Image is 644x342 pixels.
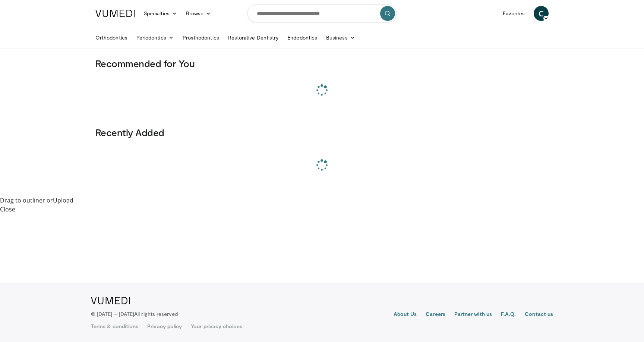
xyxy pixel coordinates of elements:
[134,311,178,317] span: All rights reserved
[91,30,132,45] a: Orthodontics
[178,30,224,45] a: Prosthodontics
[181,6,216,21] a: Browse
[394,310,417,319] a: About Us
[95,126,549,138] h3: Recently Added
[91,297,130,304] img: VuMedi Logo
[501,310,516,319] a: F.A.Q.
[498,6,529,21] a: Favorites
[191,323,242,330] a: Your privacy choices
[91,310,178,318] p: © [DATE] – [DATE]
[247,4,397,22] input: Search topics, interventions
[322,30,360,45] a: Business
[91,323,138,330] a: Terms & conditions
[95,10,135,17] img: VuMedi Logo
[426,310,445,319] a: Careers
[132,30,178,45] a: Periodontics
[95,57,549,69] h3: Recommended for You
[525,310,553,319] a: Contact us
[224,30,283,45] a: Restorative Dentistry
[283,30,322,45] a: Endodontics
[454,310,492,319] a: Partner with us
[147,323,182,330] a: Privacy policy
[139,6,181,21] a: Specialties
[534,6,549,21] a: C
[53,196,73,204] span: Upload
